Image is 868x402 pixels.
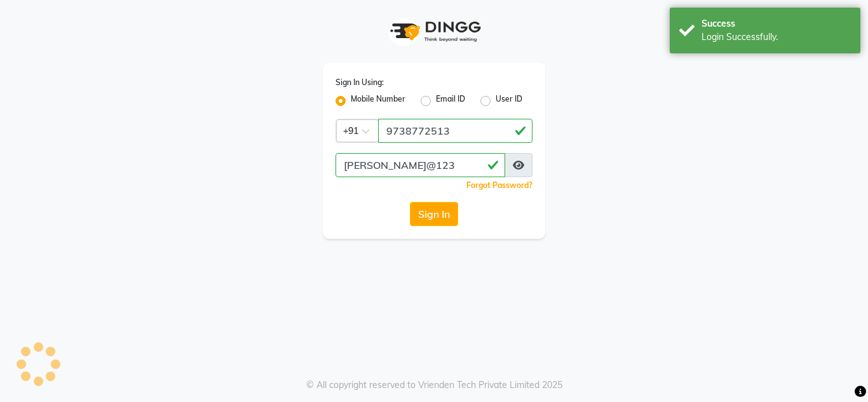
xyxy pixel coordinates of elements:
label: Sign In Using: [336,77,384,88]
input: Username [336,153,505,177]
button: Sign In [410,202,458,226]
a: Forgot Password? [466,180,532,190]
div: Login Successfully. [702,30,851,44]
label: User ID [496,93,522,109]
input: Username [378,119,532,143]
label: Mobile Number [351,93,405,109]
label: Email ID [436,93,465,109]
img: logo1.svg [383,13,485,50]
div: Success [702,17,851,30]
